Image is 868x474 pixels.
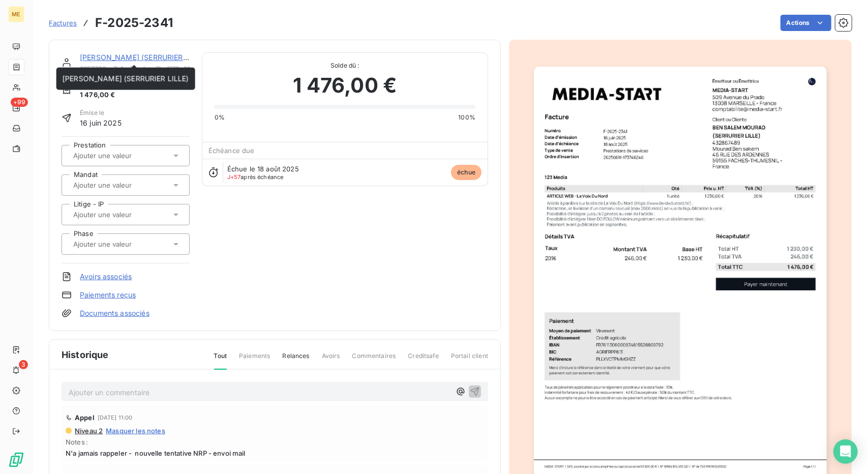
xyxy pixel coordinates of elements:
div: ME [8,6,24,22]
input: Ajouter une valeur [72,210,174,219]
span: 3 [19,360,28,369]
input: Ajouter une valeur [72,181,174,190]
span: Historique [62,348,109,362]
span: Portail client [451,351,488,369]
span: 100% [458,113,475,122]
input: Ajouter une valeur [72,151,174,160]
span: Factures [49,19,77,27]
span: échue [451,165,482,180]
span: Notes : [66,438,484,446]
span: +99 [11,98,28,107]
span: [DATE] 11:00 [98,414,133,421]
span: 1 476,00 € [80,90,122,100]
span: Avoirs [322,351,340,369]
span: Échue le 18 août 2025 [227,165,299,173]
input: Ajouter une valeur [72,240,174,249]
span: Niveau 2 [74,427,103,435]
img: Logo LeanPay [8,452,24,468]
span: Commentaires [352,351,396,369]
span: Émise le [80,108,122,117]
a: [PERSON_NAME] (SERRURIER LILLE) [80,53,206,62]
span: 0197788e-7c1a-7ecd-ae7b-1f78e95bb453 [80,65,190,73]
a: Paiements reçus [80,290,136,300]
span: Paiements [239,351,270,369]
a: Documents associés [80,308,149,318]
span: 1 476,00 € [293,70,397,101]
span: 16 juin 2025 [80,117,122,128]
a: Avoirs associés [80,272,132,282]
span: [PERSON_NAME] (SERRURIER LILLE) [63,74,189,83]
span: Solde dû : [215,61,475,70]
span: J+57 [227,173,241,181]
span: Masquer les notes [106,427,165,435]
span: N'a jamais rappeler - nouvelle tentative NRP - envoi mail [66,449,484,457]
span: après échéance [227,174,284,180]
span: 0% [215,113,225,122]
button: Actions [781,15,831,31]
span: Appel [75,413,95,422]
span: Creditsafe [408,351,439,369]
div: Open Intercom Messenger [833,439,858,464]
h3: F-2025-2341 [95,14,173,32]
span: Échéance due [208,146,255,155]
span: Tout [214,351,227,370]
span: Relances [282,351,309,369]
a: Factures [49,18,77,28]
